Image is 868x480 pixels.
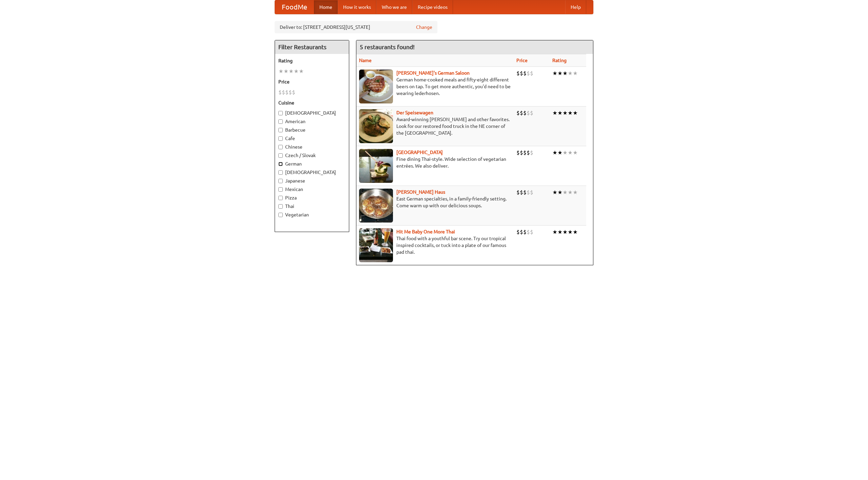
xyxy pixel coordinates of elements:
a: [PERSON_NAME]'s German Saloon [396,70,470,76]
p: East German specialties, in a family-friendly setting. Come warm up with our delicious soups. [359,195,511,209]
a: Home [314,0,338,14]
div: Deliver to: [STREET_ADDRESS][US_STATE] [275,21,437,33]
p: Award-winning [PERSON_NAME] and other favorites. Look for our restored food truck in the NE corne... [359,116,511,136]
li: ★ [552,149,557,156]
li: $ [520,228,523,236]
li: $ [289,89,292,96]
input: Japanese [278,179,283,183]
input: Czech / Slovak [278,153,283,158]
li: ★ [552,109,557,117]
h5: Cuisine [278,99,346,106]
p: German home-cooked meals and fifty-eight different beers on tap. To get more authentic, you'd nee... [359,76,511,97]
li: ★ [568,189,573,196]
li: $ [527,109,530,117]
li: ★ [563,189,568,196]
li: ★ [573,228,578,236]
img: esthers.jpg [359,70,393,103]
ng-pluralize: 5 restaurants found! [360,44,415,50]
li: ★ [568,70,573,77]
a: Who we are [376,0,412,14]
li: $ [523,149,527,156]
label: [DEMOGRAPHIC_DATA] [278,169,346,176]
li: $ [527,189,530,196]
a: Der Speisewagen [396,110,433,115]
img: speisewagen.jpg [359,109,393,143]
img: satay.jpg [359,149,393,183]
li: ★ [557,109,563,117]
li: $ [530,189,533,196]
li: $ [520,149,523,156]
input: Pizza [278,196,283,200]
li: $ [516,149,520,156]
label: Pizza [278,194,346,201]
li: ★ [557,70,563,77]
li: $ [530,70,533,77]
label: Czech / Slovak [278,152,346,159]
li: ★ [552,228,557,236]
label: German [278,160,346,167]
label: Barbecue [278,127,346,133]
a: [GEOGRAPHIC_DATA] [396,150,443,155]
li: ★ [573,70,578,77]
img: babythai.jpg [359,228,393,262]
input: Thai [278,204,283,209]
li: ★ [278,68,283,75]
label: Japanese [278,177,346,184]
a: Price [516,58,528,63]
a: [PERSON_NAME] Haus [396,189,445,195]
p: Thai food with a youthful bar scene. Try our tropical inspired cocktails, or tuck into a plate of... [359,235,511,255]
li: $ [520,189,523,196]
li: $ [523,109,527,117]
h4: Filter Restaurants [275,40,349,54]
label: [DEMOGRAPHIC_DATA] [278,110,346,116]
li: $ [520,109,523,117]
li: $ [278,89,282,96]
p: Fine dining Thai-style. Wide selection of vegetarian entrées. We also deliver. [359,156,511,169]
a: Recipe videos [412,0,453,14]
li: ★ [573,189,578,196]
li: $ [523,70,527,77]
label: American [278,118,346,125]
li: ★ [557,228,563,236]
li: $ [516,109,520,117]
li: $ [285,89,289,96]
li: ★ [299,68,304,75]
li: $ [527,228,530,236]
input: Mexican [278,187,283,192]
li: ★ [289,68,294,75]
input: [DEMOGRAPHIC_DATA] [278,111,283,115]
li: $ [527,149,530,156]
li: ★ [563,149,568,156]
li: ★ [563,70,568,77]
input: Barbecue [278,128,283,132]
input: German [278,162,283,166]
input: American [278,119,283,124]
li: ★ [573,149,578,156]
li: $ [516,228,520,236]
li: ★ [283,68,289,75]
li: $ [523,189,527,196]
input: Cafe [278,136,283,141]
li: ★ [568,228,573,236]
a: Help [565,0,586,14]
label: Mexican [278,186,346,193]
label: Thai [278,203,346,210]
li: ★ [573,109,578,117]
input: Vegetarian [278,213,283,217]
li: ★ [563,109,568,117]
h5: Price [278,78,346,85]
a: Change [416,24,432,31]
label: Cafe [278,135,346,142]
li: $ [530,109,533,117]
a: How it works [338,0,376,14]
li: ★ [568,109,573,117]
li: ★ [552,70,557,77]
a: FoodMe [275,0,314,14]
label: Vegetarian [278,211,346,218]
li: ★ [557,189,563,196]
li: $ [516,70,520,77]
a: Hit Me Baby One More Thai [396,229,455,234]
